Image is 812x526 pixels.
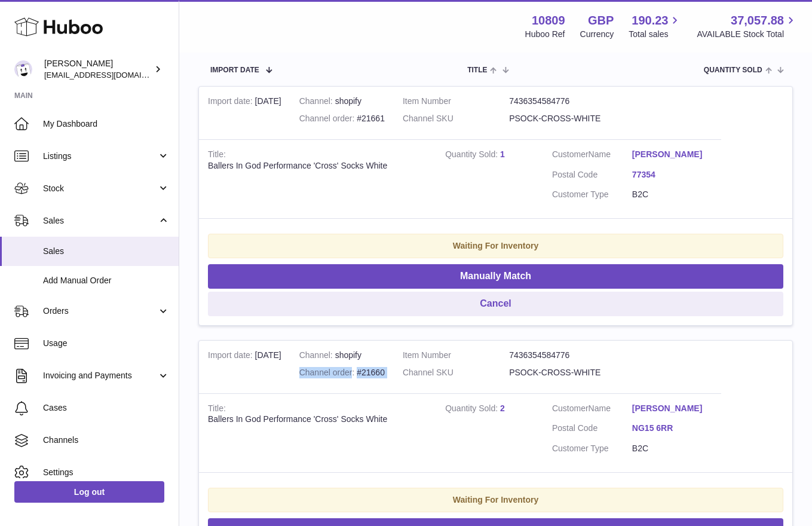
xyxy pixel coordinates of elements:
strong: Title [208,403,226,416]
a: 37,057.88 AVAILABLE Stock Total [697,13,798,40]
span: Stock [43,183,157,194]
span: 190.23 [632,13,668,29]
dd: 7436354584776 [509,350,615,361]
a: Log out [14,481,164,503]
dt: Item Number [403,350,509,361]
a: 1 [500,149,505,159]
div: #21661 [299,113,385,124]
span: My Dashboard [43,118,170,130]
strong: Import date [208,350,255,363]
strong: 10809 [532,13,565,29]
dd: B2C [632,189,712,200]
span: Customer [552,149,589,159]
strong: Title [208,149,226,162]
div: #21660 [299,367,385,378]
dt: Customer Type [552,443,632,454]
strong: Waiting For Inventory [453,495,538,504]
dd: 7436354584776 [509,96,615,107]
span: Cases [43,402,170,414]
a: [PERSON_NAME] [632,403,712,414]
a: [PERSON_NAME] [632,149,712,160]
div: Ballers In God Performance 'Cross' Socks White [208,160,427,172]
strong: Channel order [299,114,357,126]
span: Title [467,66,487,74]
dt: Postal Code [552,423,632,437]
dt: Channel SKU [403,113,509,124]
dd: PSOCK-CROSS-WHITE [509,367,615,378]
strong: Channel [299,350,335,363]
span: Settings [43,467,170,478]
strong: GBP [588,13,614,29]
div: Ballers In God Performance 'Cross' Socks White [208,414,427,425]
td: [DATE] [199,87,290,139]
dt: Name [552,403,632,417]
button: Cancel [208,292,783,316]
dt: Name [552,149,632,163]
strong: Channel [299,96,335,109]
a: 77354 [632,169,712,181]
span: Usage [43,338,170,349]
div: Currency [580,29,614,40]
span: Quantity Sold [704,66,762,74]
span: Customer [552,403,589,413]
dt: Item Number [403,96,509,107]
span: Add Manual Order [43,275,170,286]
a: 190.23 Total sales [629,13,682,40]
span: Orders [43,305,157,317]
dd: PSOCK-CROSS-WHITE [509,113,615,124]
dt: Customer Type [552,189,632,200]
span: [EMAIL_ADDRESS][DOMAIN_NAME] [44,70,176,79]
span: Total sales [629,29,682,40]
div: Huboo Ref [525,29,565,40]
dt: Channel SKU [403,367,509,378]
td: [DATE] [199,341,290,393]
span: Invoicing and Payments [43,370,157,381]
span: Listings [43,151,157,162]
dt: Postal Code [552,169,632,184]
strong: Quantity Sold [445,149,500,162]
dd: B2C [632,443,712,454]
span: Sales [43,246,170,257]
span: 37,057.88 [731,13,784,29]
button: Manually Match [208,264,783,289]
strong: Channel order [299,368,357,380]
span: Channels [43,435,170,446]
div: shopify [299,350,385,361]
a: 2 [500,403,505,413]
img: shop@ballersingod.com [14,60,32,78]
span: AVAILABLE Stock Total [697,29,798,40]
span: Import date [210,66,259,74]
div: shopify [299,96,385,107]
strong: Waiting For Inventory [453,241,538,250]
div: [PERSON_NAME] [44,58,152,81]
strong: Import date [208,96,255,109]
strong: Quantity Sold [445,403,500,416]
a: NG15 6RR [632,423,712,434]
span: Sales [43,215,157,227]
